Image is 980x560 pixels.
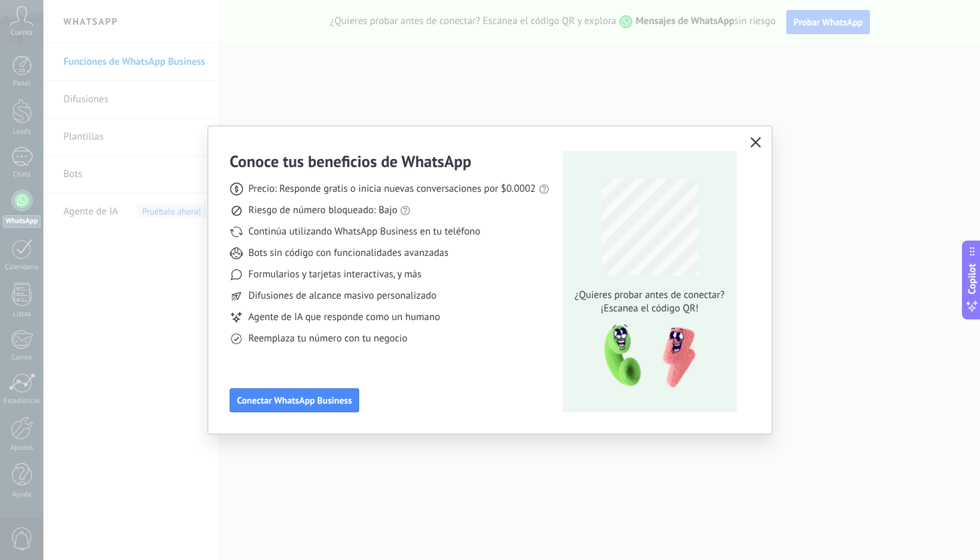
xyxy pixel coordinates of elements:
[248,311,440,324] span: Agente de IA que responde como un humano
[230,388,359,412] button: Conectar WhatsApp Business
[248,182,536,196] span: Precio: Responde gratis o inicia nuevas conversaciones por $0.0002
[248,268,421,281] span: Formularios y tarjetas interactivas, y más
[248,332,407,345] span: Reemplaza tu número con tu negocio
[965,264,979,295] span: Copilot
[248,247,449,260] span: Bots sin código con funcionalidades avanzadas
[248,204,397,217] span: Riesgo de número bloqueado: Bajo
[571,289,728,302] span: ¿Quieres probar antes de conectar?
[248,225,480,239] span: Continúa utilizando WhatsApp Business en tu teléfono
[237,396,352,405] span: Conectar WhatsApp Business
[571,302,728,315] span: ¡Escanea el código QR!
[230,151,471,172] h3: Conoce tus beneficios de WhatsApp
[593,321,698,392] img: qr-pic-1x.png
[248,289,437,303] span: Difusiones de alcance masivo personalizado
